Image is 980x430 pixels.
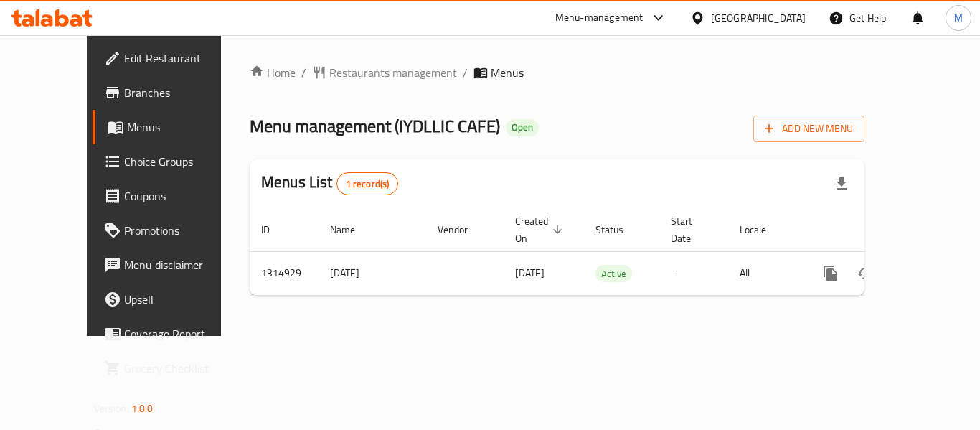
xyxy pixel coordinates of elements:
[127,118,239,136] span: Menus
[93,179,250,213] a: Coupons
[515,263,545,282] span: [DATE]
[93,282,250,317] a: Upsell
[93,144,250,179] a: Choice Groups
[740,221,785,238] span: Locale
[802,208,963,252] th: Actions
[261,221,288,238] span: ID
[312,64,457,81] a: Restaurants management
[93,213,250,248] a: Promotions
[124,325,239,342] span: Coverage Report
[124,222,239,239] span: Promotions
[595,266,632,282] span: Active
[463,64,468,81] li: /
[336,172,399,195] div: Total records count
[506,121,539,134] span: Open
[93,317,250,351] a: Coverage Report
[124,50,239,67] span: Edit Restaurant
[954,10,963,26] span: M
[506,119,539,136] div: Open
[555,9,644,27] div: Menu-management
[131,399,154,418] span: 1.0.0
[250,208,963,296] table: enhanced table
[250,110,500,142] span: Menu management ( IYDLLIC CAFE )
[765,120,853,138] span: Add New Menu
[93,351,250,385] a: Grocery Checklist
[659,251,728,295] td: -
[824,167,859,201] div: Export file
[93,75,250,110] a: Branches
[250,64,864,81] nav: breadcrumb
[491,64,524,81] span: Menus
[124,256,239,274] span: Menu disclaimer
[329,64,457,81] span: Restaurants management
[595,265,632,282] div: Active
[753,116,864,142] button: Add New Menu
[814,256,848,291] button: more
[124,84,239,101] span: Branches
[438,221,486,238] span: Vendor
[250,251,319,295] td: 1314929
[301,64,306,81] li: /
[124,187,239,205] span: Coupons
[711,10,806,26] div: [GEOGRAPHIC_DATA]
[93,248,250,282] a: Menu disclaimer
[515,212,567,247] span: Created On
[261,172,398,195] h2: Menus List
[728,251,802,295] td: All
[337,177,398,191] span: 1 record(s)
[94,399,129,418] span: Version:
[671,212,711,247] span: Start Date
[319,251,426,295] td: [DATE]
[330,221,374,238] span: Name
[124,360,239,377] span: Grocery Checklist
[848,256,882,291] button: Change Status
[124,153,239,170] span: Choice Groups
[93,110,250,144] a: Menus
[595,221,642,238] span: Status
[93,41,250,75] a: Edit Restaurant
[250,64,296,81] a: Home
[124,291,239,308] span: Upsell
